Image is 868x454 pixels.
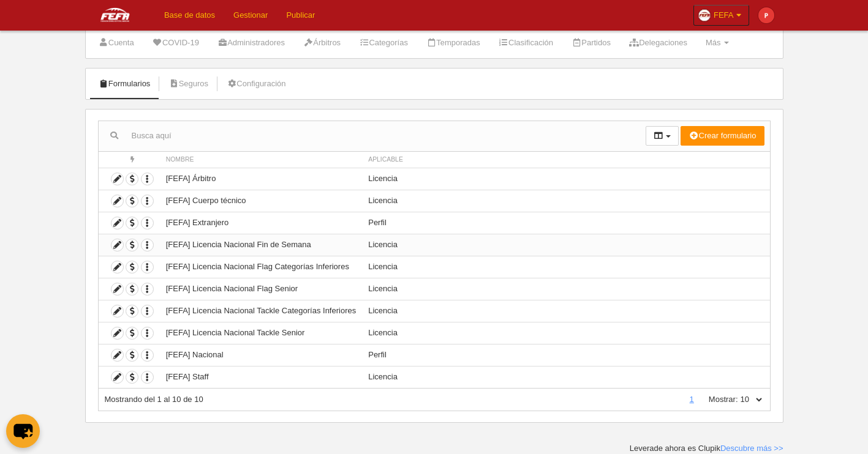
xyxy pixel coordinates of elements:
[362,212,769,234] td: Perfil
[362,168,769,190] td: Licencia
[220,75,292,93] a: Configuración
[296,34,347,52] a: Árbitros
[368,156,403,163] span: Aplicable
[706,38,721,47] span: Más
[362,322,769,344] td: Licencia
[211,34,292,52] a: Administradores
[492,34,560,52] a: Clasificación
[362,234,769,256] td: Licencia
[160,278,362,300] td: [FEFA] Licencia Nacional Flag Senior
[630,443,783,454] div: Leverade ahora es Clupik
[693,5,749,26] a: FEFA
[160,168,362,190] td: [FEFA] Árbitro
[160,212,362,234] td: [FEFA] Extranjero
[622,34,694,52] a: Delegaciones
[160,344,362,366] td: [FEFA] Nacional
[92,75,157,93] a: Formularios
[362,278,769,300] td: Licencia
[758,7,774,23] img: c2l6ZT0zMHgzMCZmcz05JnRleHQ9UCZiZz1lNTM5MzU%3D.png
[160,300,362,322] td: [FEFA] Licencia Nacional Tackle Categorías Inferiores
[687,395,696,404] a: 1
[92,34,141,52] a: Cuenta
[160,322,362,344] td: [FEFA] Licencia Nacional Tackle Senior
[714,9,734,21] span: FEFA
[698,9,711,21] img: Oazxt6wLFNvE.30x30.jpg
[166,156,194,163] span: Nombre
[565,34,617,52] a: Partidos
[362,190,769,212] td: Licencia
[160,256,362,278] td: [FEFA] Licencia Nacional Flag Categorías Inferiores
[420,34,487,52] a: Temporadas
[696,394,738,405] label: Mostrar:
[362,256,769,278] td: Licencia
[362,344,769,366] td: Perfil
[160,234,362,256] td: [FEFA] Licencia Nacional Fin de Semana
[99,127,646,145] input: Busca aquí
[105,395,203,404] span: Mostrando del 1 al 10 de 10
[362,300,769,322] td: Licencia
[85,7,145,22] img: FEFA
[362,366,769,388] td: Licencia
[699,34,736,52] a: Más
[162,75,215,93] a: Seguros
[352,34,415,52] a: Categorías
[160,190,362,212] td: [FEFA] Cuerpo técnico
[681,126,764,146] button: Crear formulario
[146,34,206,52] a: COVID-19
[720,444,783,453] a: Descubre más >>
[6,414,40,448] button: chat-button
[160,366,362,388] td: [FEFA] Staff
